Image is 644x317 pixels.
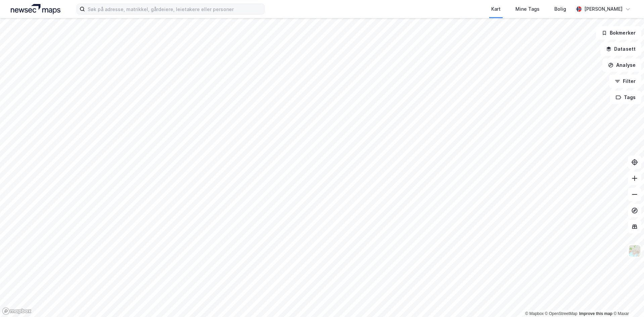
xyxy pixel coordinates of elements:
input: Søk på adresse, matrikkel, gårdeiere, leietakere eller personer [85,4,264,14]
div: Mine Tags [515,5,540,13]
div: Bolig [554,5,566,13]
div: Kart [491,5,501,13]
div: [PERSON_NAME] [584,5,623,13]
img: logo.a4113a55bc3d86da70a041830d287a7e.svg [11,4,60,14]
iframe: Chat Widget [610,285,644,317]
